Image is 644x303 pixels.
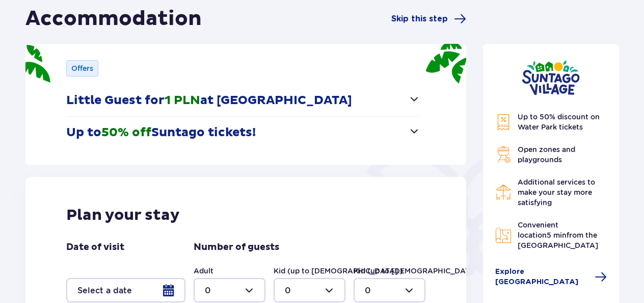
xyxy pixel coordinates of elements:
[518,145,575,164] span: Open zones and playgrounds
[165,93,200,108] span: 1 PLN
[518,113,600,131] span: Up to 50% discount on Water Park tickets
[391,13,448,24] span: Skip this step
[66,125,256,140] p: Up to Suntago tickets!
[547,231,567,239] span: 5 min
[518,221,598,249] span: Convenient location from the [GEOGRAPHIC_DATA]
[391,13,466,25] a: Skip this step
[495,146,512,163] img: Grill Icon
[101,125,151,140] span: 50% off
[66,206,180,225] p: Plan your stay
[66,117,420,148] button: Up to50% offSuntago tickets!
[66,241,124,254] p: Date of visit
[495,114,512,131] img: Discount Icon
[66,93,352,108] p: Little Guest for at [GEOGRAPHIC_DATA]
[354,266,483,276] label: Kid (up to [DEMOGRAPHIC_DATA].)
[194,241,279,254] p: Number of guests
[274,266,403,276] label: Kid (up to [DEMOGRAPHIC_DATA].)
[518,178,595,207] span: Additional services to make your stay more satisfying
[71,63,93,73] p: Offers
[495,267,589,287] span: Explore [GEOGRAPHIC_DATA]
[194,266,213,276] label: Adult
[25,6,202,32] h1: Accommodation
[495,267,607,287] a: Explore [GEOGRAPHIC_DATA]
[495,227,512,243] img: Map Icon
[66,85,420,116] button: Little Guest for1 PLNat [GEOGRAPHIC_DATA]
[522,60,580,95] img: Suntago Village
[495,184,512,200] img: Restaurant Icon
